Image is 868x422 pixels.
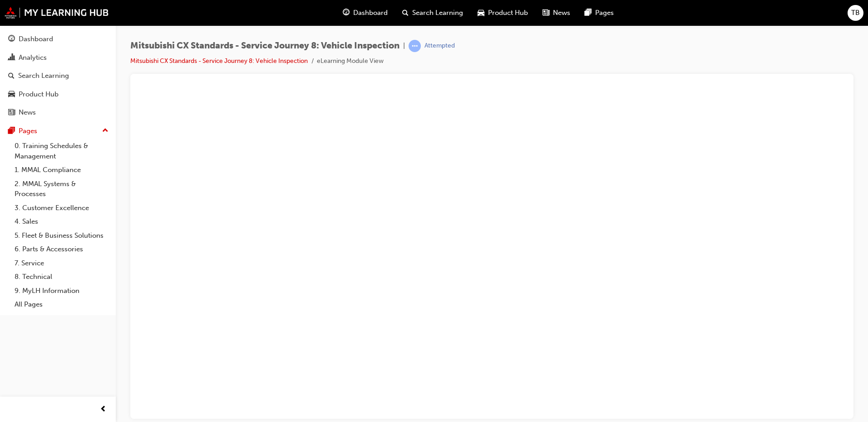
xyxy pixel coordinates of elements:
[395,4,470,22] a: search-iconSearch Learning
[8,72,15,80] span: search-icon
[470,4,535,22] a: car-iconProduct Hub
[11,242,112,256] a: 6. Parts & Accessories
[102,125,108,137] span: up-icon
[11,256,112,270] a: 7. Service
[19,126,37,136] div: Pages
[412,8,463,18] span: Search Learning
[335,4,395,22] a: guage-iconDashboard
[848,5,863,21] button: TB
[4,29,112,123] button: DashboardAnalyticsSearch LearningProduct HubNews
[8,35,15,43] span: guage-icon
[11,229,112,243] a: 5. Fleet & Business Solutions
[130,41,399,51] span: Mitsubishi CX Standards - Service Journey 8: Vehicle Inspection
[402,7,409,19] span: search-icon
[19,107,36,118] div: News
[18,71,69,81] div: Search Learning
[8,54,15,62] span: chart-icon
[403,41,405,51] span: |
[488,8,528,18] span: Product Hub
[19,89,59,100] div: Product Hub
[8,91,15,99] span: car-icon
[317,56,384,67] li: eLearning Module View
[11,177,112,201] a: 2. MMAL Systems & Processes
[553,8,570,18] span: News
[585,7,592,19] span: pages-icon
[11,284,112,298] a: 9. MyLH Information
[4,49,112,66] a: Analytics
[4,31,112,48] a: Dashboard
[542,7,549,19] span: news-icon
[100,404,107,415] span: prev-icon
[535,4,577,22] a: news-iconNews
[19,34,53,44] div: Dashboard
[8,127,15,135] span: pages-icon
[577,4,621,22] a: pages-iconPages
[409,40,421,52] span: learningRecordVerb_ATTEMPT-icon
[11,139,112,163] a: 0. Training Schedules & Management
[424,42,455,50] div: Attempted
[130,57,308,65] a: Mitsubishi CX Standards - Service Journey 8: Vehicle Inspection
[851,8,860,18] span: TB
[8,109,15,117] span: news-icon
[11,215,112,229] a: 4. Sales
[4,123,112,139] button: Pages
[4,67,112,84] a: Search Learning
[5,7,109,19] img: mmal
[11,201,112,215] a: 3. Customer Excellence
[478,7,484,19] span: car-icon
[4,86,112,103] a: Product Hub
[11,163,112,177] a: 1. MMAL Compliance
[343,7,350,19] span: guage-icon
[19,53,47,63] div: Analytics
[4,104,112,121] a: News
[353,8,388,18] span: Dashboard
[11,270,112,284] a: 8. Technical
[11,297,112,312] a: All Pages
[595,8,614,18] span: Pages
